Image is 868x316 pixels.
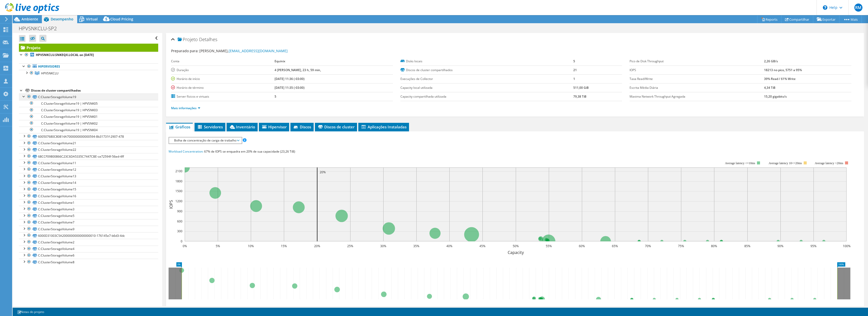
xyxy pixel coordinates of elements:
label: Execuções de Collector [400,76,574,81]
a: C:ClusterStorageVolume4 [19,246,158,252]
span: Hipervisor [261,124,287,129]
span: Aplicações Instaladas [361,124,406,129]
a: C:ClusterStorageVolume15 [19,186,158,193]
text: 300 [177,229,182,233]
a: C:ClusterStorageVolume13 [19,173,158,180]
text: 50% [513,244,519,248]
a: Reports [757,15,781,23]
label: Discos de cluster compartilhados [400,68,574,73]
b: [DATE] 11:36 (-03:00) [275,77,305,81]
b: 4,34 TiB [764,85,775,90]
text: 60% [579,244,585,248]
text: 20% [314,244,320,248]
a: 6000D31003C5A2000000000000000010-176145e7-b6d3-4dc [19,232,158,239]
span: Workload Concentration: [169,149,203,154]
a: C:ClusterStorageVolume3 [19,206,158,212]
b: HPVSNKCLU.SNKEQX.LOCAL on [DATE] [36,53,94,57]
text: 900 [177,209,182,213]
a: 600507680C80814A7000000000000594-8b31731f-2907-478 [19,133,158,140]
b: Equinix [275,59,285,63]
a: Compartilhar [781,15,813,23]
label: Server físicos e virtuais [171,94,275,99]
a: C:ClusterStorageVolume5 [19,213,158,219]
span: Gráficos [169,124,190,129]
text: 1800 [175,179,182,183]
a: C:ClusterStorageVolume22 [19,147,158,153]
label: Duração [171,68,275,73]
b: 511,00 GiB [573,85,589,90]
svg: \n [823,5,827,10]
text: 20% [320,170,326,174]
text: 85% [744,244,750,248]
text: IOPS [168,200,174,209]
text: 600 [177,219,182,223]
text: 45% [479,244,485,248]
text: 80% [711,244,717,248]
span: RM [854,4,862,12]
a: [EMAIL_ADDRESS][DOMAIN_NAME] [229,48,288,53]
label: Capacity local utilizada [400,85,574,90]
text: 35% [413,244,419,248]
span: Projeto [178,37,198,42]
a: C:ClusterStorageVolume16 [19,193,158,199]
b: 5 [275,94,276,99]
a: C:ClusterStorageVolume12 [19,166,158,173]
text: 70% [645,244,651,248]
a: C:ClusterStorageVolume9 [19,226,158,232]
text: 10% [248,244,254,248]
text: 2100 [175,169,182,173]
a: HPVSNKCLU.SNKEQX.LOCAL on [DATE] [19,52,158,58]
a: C:ClusterStorageVolume1 [19,199,158,206]
tspan: Average latency 10<=20ms [769,161,802,165]
text: 75% [678,244,684,248]
span: Desempenho [51,17,73,21]
label: Conta [171,59,275,64]
span: Bolha de concentração de carga de trabalho [172,137,239,143]
span: Servidores [197,124,223,129]
b: 21 [573,68,577,72]
b: [DATE] 11:35 (-03:00) [275,85,305,90]
a: Exportar [813,15,839,23]
a: Hipervisores [19,63,158,70]
text: 100% [843,244,851,248]
span: [PERSON_NAME], [199,48,288,53]
a: C:ClusterStorageVolume21 [19,140,158,147]
span: 67% de IOPS se enquadra em 20% de sua capacidade (23,26 TiB) [204,149,295,154]
span: HPVSNKCLU [41,71,59,75]
a: Mais [839,15,862,23]
text: Average latency >20ms [815,161,843,165]
text: 95% [810,244,817,248]
label: Disks locais [400,59,574,64]
text: 90% [777,244,783,248]
span: Ambiente [21,17,38,21]
text: 5% [216,244,220,248]
span: Cloud Pricing [110,17,133,21]
a: C:ClusterStorageVolume14 [19,180,158,186]
label: Taxa Read/Write [630,76,764,81]
b: 79,38 TiB [573,94,586,99]
a: Notas do projeto [14,309,48,315]
a: C:ClusterStorageVolume7 [19,219,158,226]
label: Maxima Network Throughput Agregada [630,94,764,99]
span: Discos [293,124,311,129]
label: Pico de Disk Throughput [630,59,764,64]
text: Capacity [508,250,524,255]
span: Discos de cluster [317,124,355,129]
b: 39% Read / 61% Write [764,77,796,81]
text: 1200 [175,199,182,203]
label: Capacity compartilhada utilizada [400,94,574,99]
div: Discos de cluster compartilhados [31,88,158,94]
b: 5 [573,59,575,63]
b: 1 [573,77,575,81]
text: 15% [281,244,287,248]
text: 0 [181,239,182,243]
b: 4 [PERSON_NAME], 23 h, 59 min, [275,68,321,72]
a: C:ClusterStorageVolume19 | HPVSNK05 [19,100,158,107]
a: Projeto [19,44,158,52]
text: 1500 [175,189,182,193]
a: C:ClusterStorageVolume19 | HPVSNK03 [19,107,158,113]
span: Inventário [229,124,255,129]
a: C:ClusterStorageVolume19 | HPVSNK01 [19,113,158,120]
label: Horário de término [171,85,275,90]
a: Mais informações [171,106,200,110]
